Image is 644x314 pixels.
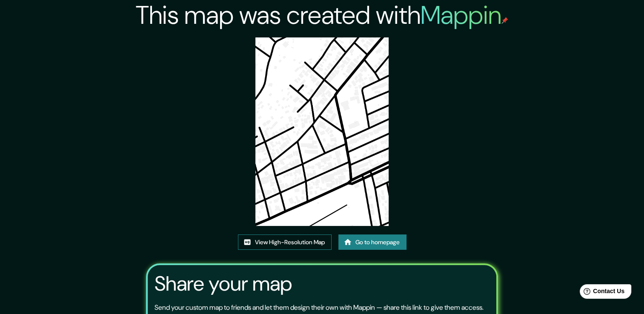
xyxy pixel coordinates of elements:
[338,234,406,250] a: Go to homepage
[155,272,292,296] h3: Share your map
[238,234,332,250] a: View High-Resolution Map
[155,303,484,313] p: Send your custom map to friends and let them design their own with Mappin — share this link to gi...
[568,281,635,305] iframe: Help widget launcher
[501,17,508,24] img: mappin-pin
[255,37,389,226] img: created-map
